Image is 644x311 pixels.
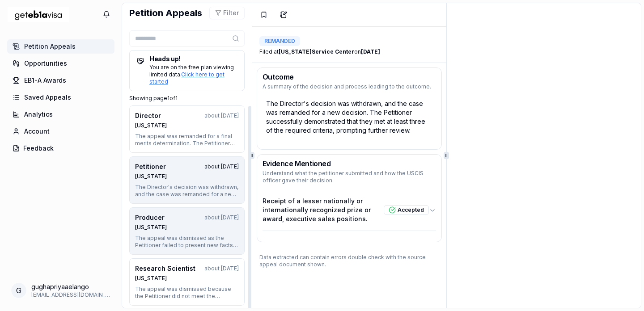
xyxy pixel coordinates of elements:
[24,76,66,85] span: EB1-A Awards
[129,50,245,91] a: Heads up! You are on the free plan viewing limited data.Click here to get started
[361,48,380,55] b: [DATE]
[263,197,384,223] p: Receipt of a lesser nationally or internationally recognized prize or award, executive sales posi...
[129,7,202,19] h1: Petition Appeals
[7,279,114,302] button: Open your profile menu
[7,73,114,88] a: EB1-A Awards
[135,275,239,282] div: [US_STATE]
[135,235,239,249] div: The appeal was dismissed as the Petitioner failed to present new facts or demonstrate any legal o...
[204,265,239,272] div: about [DATE]
[24,93,71,102] span: Saved Appeals
[7,56,114,71] a: Opportunities
[135,224,239,231] div: [US_STATE]
[263,73,436,80] h3: Outcome
[252,247,446,275] p: Data extracted can contain errors double check with the source appeal document shown.
[24,110,53,119] span: Analytics
[24,59,67,68] span: Opportunities
[259,36,300,46] div: REMANDED
[263,189,436,231] button: Receipt of a lesser nationally or internationally recognized prize or award, executive sales posi...
[7,90,114,105] a: Saved Appeals
[149,71,225,85] a: Click here to get started
[135,122,239,129] div: [US_STATE]
[263,160,436,167] h3: Evidence Mentioned
[135,133,239,147] div: The appeal was remanded for a final merits determination. The Petitioner overcame the initial den...
[209,7,245,19] button: Filter
[31,282,111,291] span: gughapriyaaelango
[204,112,239,119] div: about [DATE]
[129,258,245,306] button: Research Scientistabout [DATE][US_STATE]The appeal was dismissed because the Petitioner did not m...
[135,162,166,171] div: Petitioner
[204,214,239,221] div: about [DATE]
[129,95,245,102] p: Showing page 1 of 1
[135,213,165,222] div: Producer
[204,163,239,170] div: about [DATE]
[7,39,114,54] a: Petition Appeals
[135,264,195,273] div: Research Scientist
[137,56,237,62] h5: Heads up!
[24,127,50,136] span: Account
[7,3,70,26] a: Home Page
[263,170,436,184] p: Understand what the petitioner submitted and how the USCIS officer gave their decision.
[7,107,114,122] a: Analytics
[384,205,429,215] div: Accepted
[259,48,380,55] div: Filed at on
[263,96,436,139] div: The Director's decision was withdrawn, and the case was remanded for a new decision. The Petition...
[135,286,239,300] div: The appeal was dismissed because the Petitioner did not meet the required criteria for extraordin...
[129,105,245,153] button: Directorabout [DATE][US_STATE]The appeal was remanded for a final merits determination. The Petit...
[24,42,76,51] span: Petition Appeals
[135,173,239,180] div: [US_STATE]
[31,291,111,298] span: [EMAIL_ADDRESS][DOMAIN_NAME]
[16,285,21,296] span: g
[279,48,354,55] b: [US_STATE] Service Center
[7,124,114,139] a: Account
[129,207,245,255] button: Producerabout [DATE][US_STATE]The appeal was dismissed as the Petitioner failed to present new fa...
[135,184,239,198] div: The Director's decision was withdrawn, and the case was remanded for a new decision. The Petition...
[7,3,70,26] img: geteb1avisa logo
[135,111,161,120] div: Director
[263,83,436,90] p: A summary of the decision and process leading to the outcome.
[137,64,237,85] div: You are on the free plan viewing limited data.
[7,141,114,155] button: Feedback
[129,156,245,204] button: Petitionerabout [DATE][US_STATE]The Director's decision was withdrawn, and the case was remanded ...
